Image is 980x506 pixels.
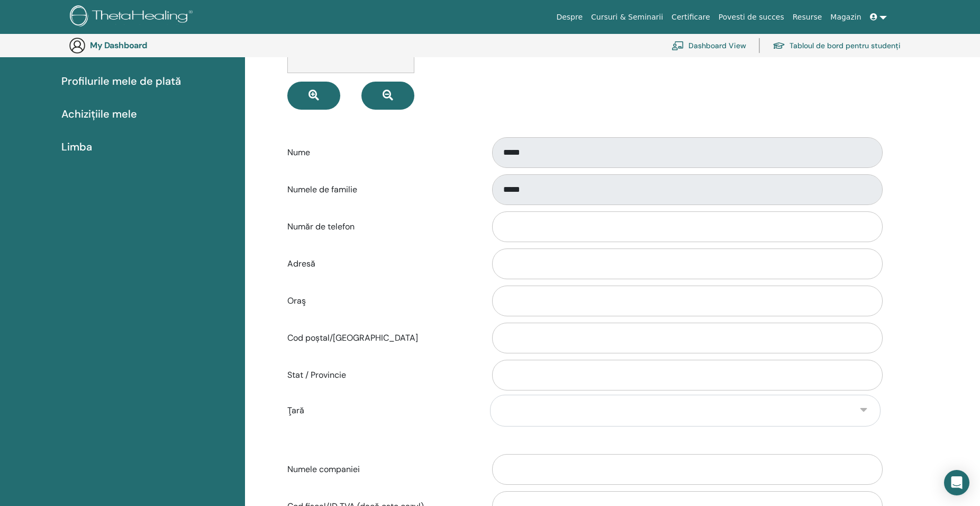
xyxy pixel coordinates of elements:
a: Certificare [667,7,714,27]
img: logo.png [70,5,196,29]
a: Dashboard View [672,34,746,57]
label: Stat / Provincie [279,365,483,385]
img: generic-user-icon.jpg [69,37,86,54]
a: Magazin [826,7,865,27]
a: Cursuri & Seminarii [587,7,667,27]
label: Număr de telefon [279,217,483,237]
label: Oraş [279,291,483,311]
span: Achizițiile mele [61,106,137,122]
a: Resurse [788,7,827,27]
label: Ţară [279,401,483,421]
a: Despre [552,7,587,27]
span: Profilurile mele de plată [61,73,181,89]
label: Numele de familie [279,180,483,200]
h3: My Dashboard [90,40,196,50]
label: Cod poștal/[GEOGRAPHIC_DATA] [279,328,483,348]
div: Open Intercom Messenger [944,470,969,495]
img: graduation-cap.svg [773,41,785,50]
a: Tabloul de bord pentru studenți [773,34,901,57]
img: chalkboard-teacher.svg [672,41,684,50]
label: Adresă [279,254,483,274]
a: Povesti de succes [714,7,788,27]
label: Nume [279,143,483,163]
span: Limba [61,139,92,155]
label: Numele companiei [279,459,483,480]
